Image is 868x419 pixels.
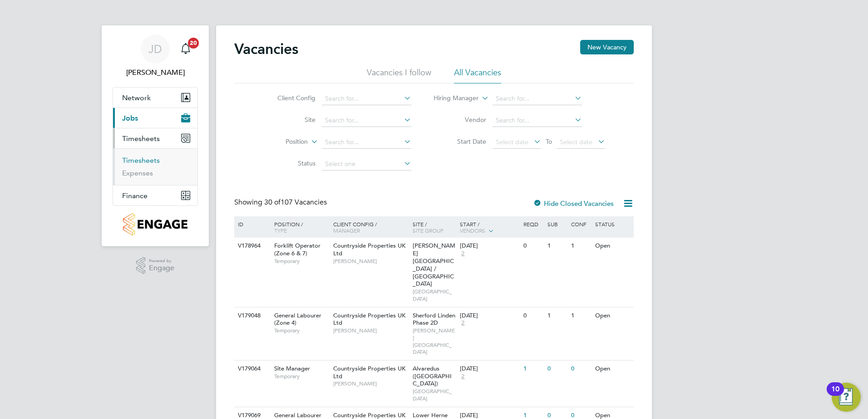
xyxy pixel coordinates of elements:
div: Open [593,361,632,377]
span: Countryside Properties UK Ltd [333,242,405,257]
span: Manager [333,227,360,234]
li: All Vacancies [454,67,501,83]
input: Search for... [322,93,411,105]
label: Start Date [434,137,486,146]
div: [DATE] [460,312,519,320]
div: V178964 [236,238,267,254]
span: Vendors [460,227,485,234]
a: Powered byEngage [136,257,175,274]
span: Finance [122,191,148,200]
div: Site / [410,216,458,238]
div: Open [593,307,632,324]
span: 2 [460,250,466,258]
span: [GEOGRAPHIC_DATA] [413,288,456,302]
label: Site [263,116,316,124]
div: Status [593,216,632,232]
nav: Main navigation [102,25,209,246]
input: Search for... [493,93,582,105]
span: Countryside Properties UK Ltd [333,312,405,327]
div: [DATE] [460,365,519,373]
a: Go to home page [113,213,198,235]
span: 20 [188,38,199,49]
div: Sub [545,216,569,232]
span: JD [148,43,162,55]
span: 2 [460,319,466,327]
label: Status [263,159,316,167]
span: Temporary [274,327,329,334]
span: [PERSON_NAME] [333,380,408,387]
div: Client Config / [331,216,410,238]
span: Temporary [274,258,329,265]
span: Countryside Properties UK Ltd [333,365,405,380]
div: Showing [234,198,329,207]
div: 0 [545,361,569,377]
button: Network [113,88,197,107]
button: Jobs [113,108,197,128]
label: Vendor [434,116,486,124]
div: 1 [545,307,569,324]
div: 1 [545,238,569,254]
a: 20 [177,34,195,63]
div: Conf [569,216,592,232]
span: [PERSON_NAME] [333,327,408,334]
div: 0 [521,238,545,254]
label: Client Config [263,94,316,102]
a: JD[PERSON_NAME] [113,34,198,78]
img: countryside-properties-logo-retina.png [123,213,187,235]
div: 1 [569,238,592,254]
span: 30 of [264,198,281,207]
span: Sherford Linden Phase 2D [413,312,455,327]
span: Jobs [122,114,138,122]
span: Jenna Deehan [113,67,198,78]
div: Open [593,238,632,254]
span: Lower Herne [413,411,448,419]
span: Temporary [274,373,329,380]
span: Timesheets [122,134,160,143]
span: Powered by [149,257,174,265]
span: Select date [560,138,592,146]
input: Search for... [322,114,411,127]
div: 10 [831,389,839,401]
span: Forklift Operator (Zone 6 & 7) [274,242,321,257]
div: ID [236,216,267,232]
span: [PERSON_NAME][GEOGRAPHIC_DATA] [413,327,456,355]
span: [PERSON_NAME][GEOGRAPHIC_DATA] / [GEOGRAPHIC_DATA] [413,242,455,287]
div: 0 [521,307,545,324]
div: [DATE] [460,242,519,250]
span: Type [274,227,287,234]
div: 1 [569,307,592,324]
li: Vacancies I follow [367,67,431,83]
span: 107 Vacancies [264,198,327,207]
button: Finance [113,185,197,205]
span: General Labourer (Zone 4) [274,312,321,327]
span: Site Manager [274,365,310,372]
span: [GEOGRAPHIC_DATA] [413,388,456,402]
button: Timesheets [113,128,197,148]
span: Select date [496,138,528,146]
div: V179064 [236,361,267,377]
span: Network [122,93,151,102]
button: Open Resource Center, 10 new notifications [832,383,861,412]
h2: Vacancies [234,40,298,58]
span: Engage [149,264,174,272]
span: 2 [460,373,466,380]
div: 0 [569,361,592,377]
input: Select one [322,158,411,171]
span: [PERSON_NAME] [333,258,408,265]
a: Expenses [122,169,153,177]
input: Search for... [322,136,411,149]
span: Site Group [413,227,444,234]
input: Search for... [493,114,582,127]
button: New Vacancy [580,40,634,54]
div: Start / [458,216,521,239]
label: Hiring Manager [426,94,478,103]
div: Reqd [521,216,545,232]
span: Alvaredus ([GEOGRAPHIC_DATA]) [413,365,452,388]
div: Timesheets [113,148,197,185]
span: To [543,136,555,147]
label: Position [256,137,308,146]
div: Position / [267,216,331,238]
div: 1 [521,361,545,377]
label: Hide Closed Vacancies [533,199,614,208]
div: V179048 [236,307,267,324]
